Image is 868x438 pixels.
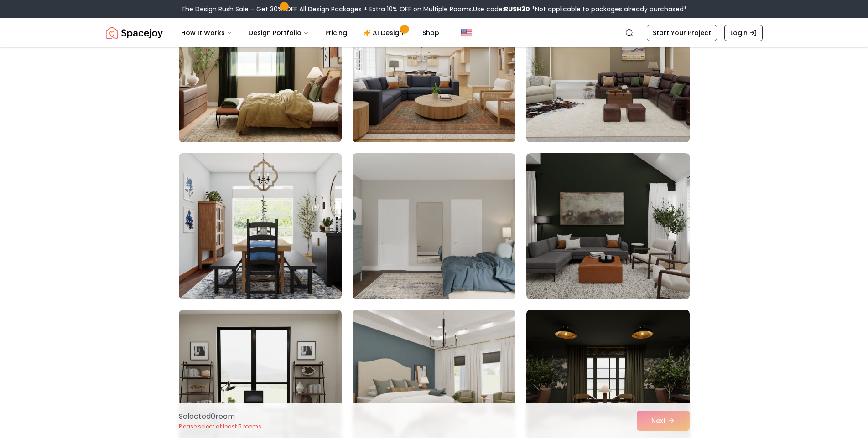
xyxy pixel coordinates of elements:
[106,24,163,42] a: Spacejoy
[647,25,717,41] a: Start Your Project
[106,24,163,42] img: Spacejoy Logo
[106,18,763,47] nav: Global
[179,411,261,422] p: Selected 0 room
[473,5,530,14] span: Use code:
[724,25,763,41] a: Login
[174,24,447,42] nav: Main
[241,24,316,42] button: Design Portfolio
[461,27,472,38] img: United States
[415,24,447,42] a: Shop
[318,24,354,42] a: Pricing
[353,153,515,299] img: Room room-20
[179,423,261,430] p: Please select at least 5 rooms
[179,153,342,299] img: Room room-19
[530,5,687,14] span: *Not applicable to packages already purchased*
[174,24,239,42] button: How It Works
[526,153,689,299] img: Room room-21
[356,24,413,42] a: AI Design
[181,5,687,14] div: The Design Rush Sale – Get 30% OFF All Design Packages + Extra 10% OFF on Multiple Rooms.
[504,5,530,14] b: RUSH30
